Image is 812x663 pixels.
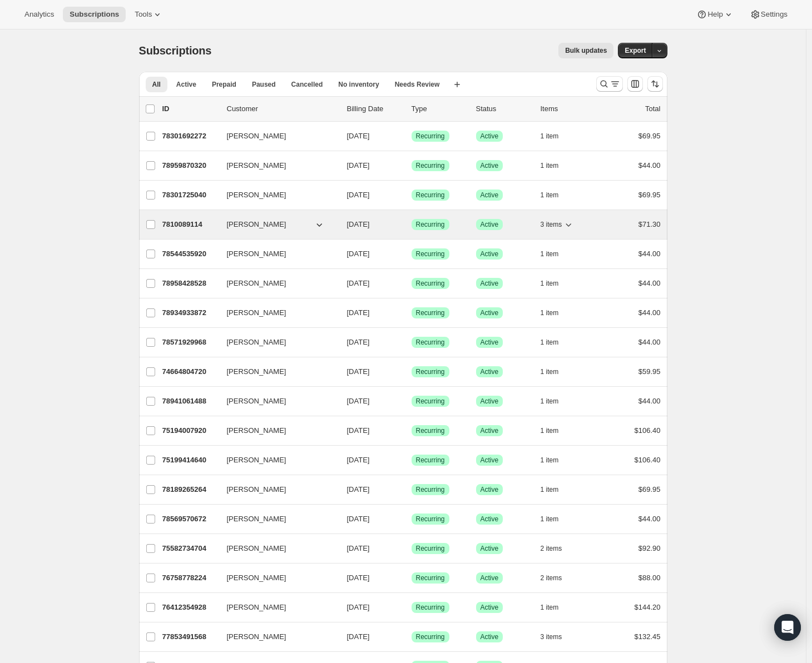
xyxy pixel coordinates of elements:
button: [PERSON_NAME] [220,451,331,469]
span: Recurring [416,544,445,553]
div: 78569570672[PERSON_NAME][DATE]SuccessRecurringSuccessActive1 item$44.00 [162,511,661,527]
span: $88.00 [638,574,661,582]
span: $44.00 [638,279,661,287]
span: [PERSON_NAME] [227,248,286,260]
p: 78301725040 [162,190,218,201]
span: Prepaid [212,80,236,89]
button: 1 item [541,128,571,144]
div: Type [412,103,467,114]
span: Tools [135,10,152,19]
span: Active [481,338,499,347]
p: ID [162,103,218,114]
span: 1 item [541,367,559,376]
span: [DATE] [347,426,370,435]
span: 1 item [541,426,559,435]
button: 1 item [541,364,571,380]
button: [PERSON_NAME] [220,540,331,557]
span: Recurring [416,161,445,170]
p: 78569570672 [162,514,218,525]
button: [PERSON_NAME] [220,392,331,410]
span: 1 item [541,250,559,258]
div: 78958428528[PERSON_NAME][DATE]SuccessRecurringSuccessActive1 item$44.00 [162,276,661,291]
div: 77853491568[PERSON_NAME][DATE]SuccessRecurringSuccessActive3 items$132.45 [162,629,661,645]
p: 78959870320 [162,160,218,171]
span: [DATE] [347,308,370,317]
span: 3 items [541,220,562,229]
p: 78189265264 [162,484,218,495]
div: 78571929968[PERSON_NAME][DATE]SuccessRecurringSuccessActive1 item$44.00 [162,335,661,350]
span: Paused [252,80,276,89]
p: Status [476,103,532,114]
span: $144.20 [635,603,661,611]
span: 1 item [541,279,559,288]
button: Export [618,43,652,58]
span: [PERSON_NAME] [227,190,286,201]
span: 1 item [541,485,559,494]
p: 76412354928 [162,602,218,613]
div: 78301692272[PERSON_NAME][DATE]SuccessRecurringSuccessActive1 item$69.95 [162,128,661,144]
span: [PERSON_NAME] [227,337,286,348]
button: 1 item [541,482,571,497]
span: Active [481,574,499,582]
span: Subscriptions [139,44,212,57]
button: [PERSON_NAME] [220,245,331,263]
p: 76758778224 [162,572,218,584]
span: [DATE] [347,220,370,228]
button: [PERSON_NAME] [220,186,331,204]
p: 75194007920 [162,425,218,436]
button: [PERSON_NAME] [220,363,331,381]
button: Help [690,7,740,22]
div: IDCustomerBilling DateTypeStatusItemsTotal [162,103,661,114]
span: Active [481,603,499,612]
span: [DATE] [347,485,370,493]
span: [DATE] [347,544,370,552]
span: Subscriptions [70,10,119,19]
button: Customize table column order and visibility [627,76,643,92]
span: Active [481,397,499,406]
span: Active [481,456,499,465]
button: [PERSON_NAME] [220,216,331,233]
span: [PERSON_NAME] [227,131,286,142]
span: [PERSON_NAME] [227,631,286,642]
span: [PERSON_NAME] [227,278,286,289]
p: 77853491568 [162,631,218,642]
span: [PERSON_NAME] [227,602,286,613]
span: 2 items [541,544,562,553]
button: Create new view [448,77,466,92]
span: 1 item [541,161,559,170]
span: Active [481,632,499,641]
div: 75194007920[PERSON_NAME][DATE]SuccessRecurringSuccessActive1 item$106.40 [162,423,661,438]
span: Bulk updates [565,46,607,55]
button: [PERSON_NAME] [220,275,331,292]
span: [DATE] [347,367,370,376]
span: Active [481,485,499,494]
span: Recurring [416,338,445,347]
span: $59.95 [638,367,661,376]
span: [DATE] [347,574,370,582]
span: 1 item [541,191,559,200]
span: Active [481,250,499,258]
span: [DATE] [347,603,370,611]
span: Active [481,367,499,376]
span: Recurring [416,132,445,141]
div: Items [541,103,596,114]
button: 1 item [541,187,571,203]
span: Recurring [416,485,445,494]
span: [DATE] [347,132,370,140]
button: 1 item [541,423,571,438]
span: [DATE] [347,161,370,170]
div: 75199414640[PERSON_NAME][DATE]SuccessRecurringSuccessActive1 item$106.40 [162,452,661,468]
span: [PERSON_NAME] [227,160,286,171]
span: $132.45 [635,632,661,641]
span: [DATE] [347,279,370,287]
span: $44.00 [638,161,661,170]
p: 78544535920 [162,248,218,260]
button: 1 item [541,305,571,321]
button: [PERSON_NAME] [220,422,331,440]
span: Help [707,10,722,19]
span: [DATE] [347,338,370,346]
span: All [152,80,161,89]
span: [PERSON_NAME] [227,219,286,230]
span: [PERSON_NAME] [227,455,286,466]
span: 1 item [541,603,559,612]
